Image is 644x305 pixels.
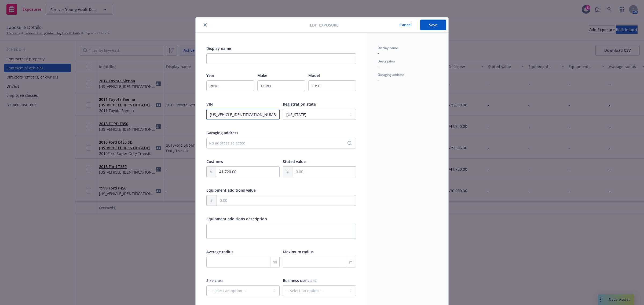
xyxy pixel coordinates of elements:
[283,159,306,164] span: Stated value
[349,259,354,265] span: mi
[378,59,395,64] span: Description
[378,72,404,77] span: Garaging address
[206,73,214,78] span: Year
[347,141,352,145] svg: Search
[292,167,356,177] input: 0.00
[283,278,316,283] span: Business use class
[202,22,208,28] button: close
[216,167,279,177] input: 0.00
[206,216,267,221] span: Equipment additions description
[308,73,320,78] span: Model
[217,195,356,206] input: 0.00
[257,73,267,78] span: Make
[378,77,379,82] span: -
[378,46,398,50] span: Display name
[273,259,277,265] span: mi
[206,159,223,164] span: Cost new
[378,64,379,69] span: -
[209,140,348,146] div: No address selected
[206,46,231,51] span: Display name
[206,278,224,283] span: Size class
[310,22,338,28] span: Edit exposure
[206,102,213,107] span: VIN
[283,102,316,107] span: Registration state
[378,50,379,55] span: -
[206,130,238,135] span: Garaging address
[206,138,356,148] button: No address selected
[283,249,314,254] span: Maximum radius
[206,188,256,193] span: Equipment additions value
[391,20,420,30] button: Cancel
[420,20,446,30] button: Save
[206,249,233,254] span: Average radius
